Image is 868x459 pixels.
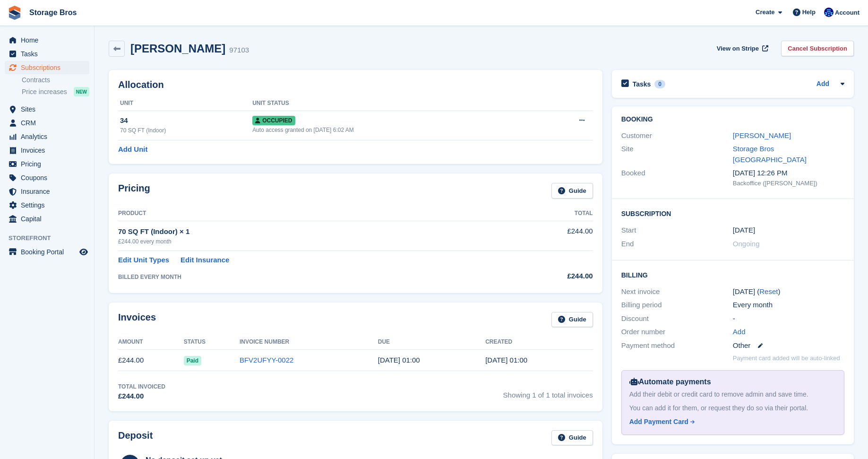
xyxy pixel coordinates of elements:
div: - [733,313,844,324]
div: Payment method [621,340,733,351]
th: Invoice Number [240,335,378,350]
div: Customer [621,130,733,141]
a: Preview store [78,246,89,258]
a: menu [5,130,89,143]
div: Every month [733,300,844,311]
a: menu [5,34,89,47]
th: Created [485,335,593,350]
a: menu [5,245,89,259]
a: menu [5,171,89,184]
time: 2025-08-04 00:00:52 UTC [485,356,527,364]
div: You can add it for them, or request they do so via their portal. [629,403,836,413]
th: Due [378,335,485,350]
a: Guide [551,430,593,446]
a: menu [5,157,89,171]
time: 2025-08-04 00:00:00 UTC [733,225,755,236]
a: BFV2UFYY-0022 [240,356,294,364]
span: Settings [21,199,77,212]
a: Storage Bros [GEOGRAPHIC_DATA] [733,145,807,164]
a: [PERSON_NAME] [733,131,791,139]
div: £244.00 [118,391,165,402]
div: 34 [120,115,252,126]
img: Jamie O’Mara [824,8,834,17]
div: [DATE] 12:26 PM [733,168,844,179]
a: menu [5,199,89,212]
span: Account [835,8,859,17]
h2: Invoices [118,312,156,328]
div: Start [621,225,733,236]
h2: Tasks [633,80,651,88]
span: Create [756,8,774,17]
span: Pricing [21,157,77,171]
a: Add [733,327,746,338]
a: Guide [551,312,593,328]
span: Occupied [252,116,295,125]
span: Sites [21,103,77,116]
a: menu [5,47,89,61]
th: Amount [118,335,184,350]
a: Storage Bros [26,5,80,20]
span: Invoices [21,144,77,157]
span: Coupons [21,171,77,184]
div: 70 SQ FT (Indoor) [120,126,252,135]
span: View on Stripe [717,44,759,53]
div: Backoffice ([PERSON_NAME]) [733,179,844,188]
a: Add Unit [118,144,147,155]
span: Subscriptions [21,61,77,74]
th: Status [184,335,240,350]
div: Site [621,144,733,165]
h2: Booking [621,116,844,123]
a: menu [5,103,89,116]
a: Reset [759,287,778,295]
h2: Subscription [621,208,844,218]
h2: Allocation [118,79,593,90]
td: £244.00 [504,221,593,251]
div: 0 [654,80,665,88]
div: Add their debit or credit card to remove admin and save time. [629,390,836,399]
a: menu [5,61,89,74]
span: Home [21,34,77,47]
div: Order number [621,327,733,338]
div: Add Payment Card [629,417,688,427]
h2: Billing [621,270,844,279]
span: Analytics [21,130,77,143]
span: Paid [184,356,201,365]
a: menu [5,144,89,157]
div: Booked [621,168,733,188]
div: £244.00 [504,271,593,282]
div: Other [733,340,844,351]
p: Payment card added will be auto-linked [733,354,840,363]
span: Storefront [9,234,94,243]
span: Booking Portal [21,245,77,259]
a: Price increases NEW [22,87,89,97]
span: Tasks [21,47,77,61]
span: Price increases [22,87,67,96]
div: Billing period [621,300,733,311]
div: Auto access granted on [DATE] 6:02 AM [252,126,537,134]
a: Guide [551,183,593,199]
th: Unit [118,96,252,111]
a: Add [816,79,829,90]
td: £244.00 [118,350,184,371]
span: Ongoing [733,240,760,248]
th: Product [118,206,504,221]
span: Help [802,8,816,17]
span: Showing 1 of 1 total invoices [503,382,593,402]
a: View on Stripe [713,41,770,56]
div: Next invoice [621,286,733,297]
a: Add Payment Card [629,417,833,427]
a: menu [5,116,89,130]
h2: Deposit [118,430,153,446]
div: 97103 [229,45,249,56]
a: Edit Unit Types [118,255,169,266]
div: Discount [621,313,733,324]
a: Cancel Subscription [781,41,854,56]
div: [DATE] ( ) [733,286,844,297]
a: Edit Insurance [180,255,229,266]
span: Insurance [21,185,77,198]
th: Total [504,206,593,221]
div: BILLED EVERY MONTH [118,273,504,281]
th: Unit Status [252,96,537,111]
a: menu [5,185,89,198]
div: Total Invoiced [118,382,165,391]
